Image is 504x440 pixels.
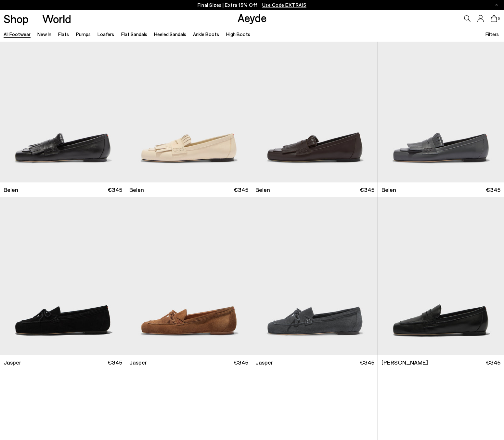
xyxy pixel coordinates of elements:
a: Belen €345 [126,182,252,197]
span: €345 [234,186,248,194]
span: Jasper [4,358,21,367]
span: Jasper [255,358,273,367]
p: Final Sizes | Extra 15% Off [198,1,306,9]
a: Belen €345 [378,182,504,197]
span: 0 [497,17,500,20]
a: Shop [4,13,29,24]
span: €345 [234,358,248,367]
span: Navigate to /collections/ss25-final-sizes [262,2,306,8]
span: €345 [108,186,122,194]
a: Flats [58,31,69,37]
img: Lana Moccasin Loafers [378,197,504,355]
a: Jasper €345 [126,355,252,370]
span: €345 [108,358,122,367]
a: Jasper €345 [252,355,378,370]
span: Belen [4,186,18,194]
a: Flat Sandals [121,31,147,37]
a: High Boots [226,31,250,37]
a: World [42,13,71,24]
a: 0 [491,15,497,22]
a: All Footwear [4,31,31,37]
span: €345 [360,186,374,194]
span: [PERSON_NAME] [381,358,428,367]
span: €345 [486,358,500,367]
img: Jasper Moccasin Loafers [252,197,378,355]
span: €345 [360,358,374,367]
span: Jasper [129,358,147,367]
a: Loafers [97,31,114,37]
a: Heeled Sandals [154,31,186,37]
span: Belen [381,186,396,194]
span: Filters [485,31,499,38]
a: Aeyde [238,11,267,24]
img: Jasper Moccasin Loafers [126,197,252,355]
a: [PERSON_NAME] €345 [378,355,504,370]
img: Belen Tassel Loafers [378,24,504,182]
img: Belen Tassel Loafers [252,24,378,182]
a: New In [37,31,51,37]
span: €345 [486,186,500,194]
span: Belen [129,186,144,194]
a: Belen €345 [252,182,378,197]
span: Belen [255,186,270,194]
a: Pumps [76,31,91,37]
a: Ankle Boots [193,31,219,37]
img: Belen Tassel Loafers [126,24,252,182]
